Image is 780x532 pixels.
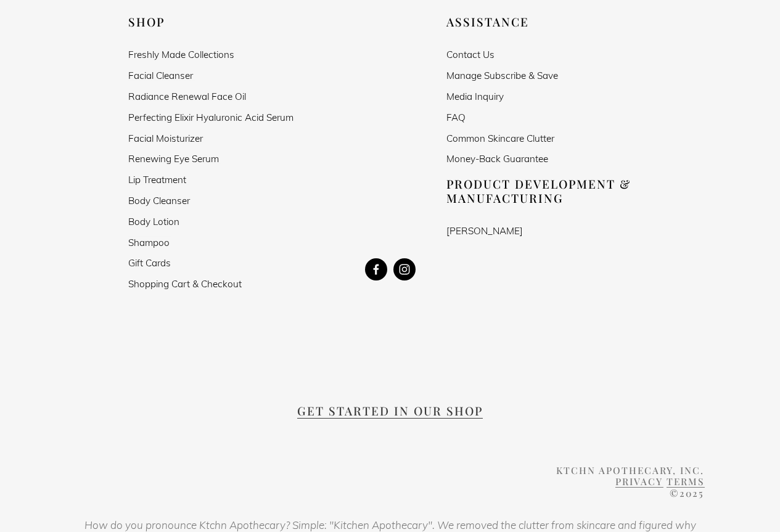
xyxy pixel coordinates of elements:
[446,70,558,81] a: Manage Subscribe & Save
[446,91,504,102] a: Media Inquiry
[670,486,704,499] span: ©2025
[337,319,444,336] iframe: fb:like Facebook Social Plugin
[128,112,294,123] a: Perfecting Elixir Hyaluronic Acid Serum
[128,133,203,144] a: Facial Moisturizer
[365,258,387,280] a: Kevin Lesser
[297,404,483,418] a: Get Started in our Shop
[556,464,704,477] span: Ktchn Apothecary, Inc.
[446,153,548,164] a: Money-Back Guarantee
[393,258,416,280] a: Instagram
[128,216,179,227] a: Body Lotion
[128,237,170,248] a: Shampoo
[297,403,483,419] span: Get Started in our Shop
[446,49,495,60] a: Contact Us
[615,475,663,488] span: PRIVACY
[446,112,466,123] a: FAQ
[667,476,704,487] a: TERMS
[128,153,219,164] a: Renewing Eye Serum
[128,174,186,185] a: Lip Treatment
[128,49,234,60] a: Freshly Made Collections
[446,226,523,236] a: [PERSON_NAME]
[128,256,171,269] span: s
[128,91,246,102] a: Radiance Renewal Face Oil
[667,475,704,488] span: TERMS
[446,15,652,29] h2: Assistance
[128,70,193,81] a: Facial Cleanser
[615,476,663,487] a: PRIVACY
[128,15,334,29] h2: Shop
[128,195,190,206] a: Body Cleanser
[446,133,554,144] a: Common Skincare Clutter
[446,177,652,205] h2: Product Development & Manufacturing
